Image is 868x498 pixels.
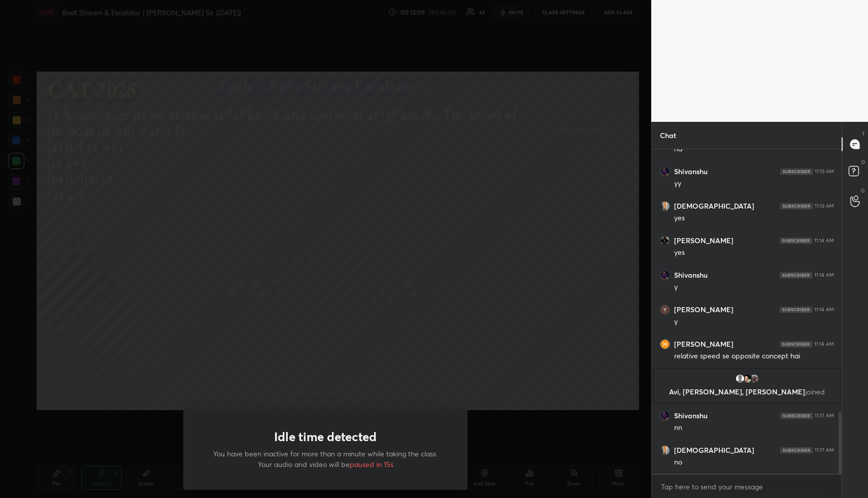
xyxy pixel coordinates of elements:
[780,272,812,278] img: 4P8fHbbgJtejmAAAAAElFTkSuQmCC
[660,167,670,176] img: thumbnail.jpg
[814,341,834,347] div: 11:14 AM
[674,179,834,189] div: yy
[815,413,834,419] div: 11:17 AM
[674,167,708,176] h6: Shivanshu
[674,236,733,245] h6: [PERSON_NAME]
[749,374,759,384] img: thumbnail.jpg
[660,271,670,280] img: thumbnail.jpg
[660,236,670,245] img: thumbnail.jpg
[674,457,834,468] div: no
[660,388,833,396] p: Avi, [PERSON_NAME], [PERSON_NAME]
[805,387,825,396] span: joined
[652,122,684,149] p: Chat
[674,411,708,420] h6: Shivanshu
[780,341,812,347] img: 4P8fHbbgJtejmAAAAAElFTkSuQmCC
[861,187,865,194] p: G
[660,446,670,455] img: thumbnail.jpg
[674,248,834,258] div: yes
[660,202,670,211] img: thumbnail.jpg
[274,429,377,444] h1: Idle time detected
[780,238,812,244] img: 4P8fHbbgJtejmAAAAAElFTkSuQmCC
[780,169,813,175] img: 4P8fHbbgJtejmAAAAAElFTkSuQmCC
[674,351,834,361] div: relative speed se opposite concept hai
[674,144,834,154] div: ha
[652,149,842,474] div: grid
[814,307,834,313] div: 11:14 AM
[674,446,754,455] h6: [DEMOGRAPHIC_DATA]
[815,169,834,175] div: 11:13 AM
[674,213,834,223] div: yes
[862,130,865,138] p: T
[674,271,708,280] h6: Shivanshu
[674,282,834,292] div: y
[742,374,752,384] img: thumbnail.jpg
[861,158,865,166] p: D
[674,317,834,327] div: y
[780,413,813,419] img: 4P8fHbbgJtejmAAAAAElFTkSuQmCC
[674,202,754,211] h6: [DEMOGRAPHIC_DATA]
[660,305,670,314] img: thumbnail.jpg
[350,459,393,469] span: paused in 15s
[208,448,443,470] p: You have been inactive for more than a minute while taking the class. Your audio and video will be
[814,272,834,278] div: 11:14 AM
[814,238,834,244] div: 11:14 AM
[735,374,745,384] img: default.png
[660,411,670,420] img: thumbnail.jpg
[660,340,670,349] img: thumbnail.jpg
[674,423,834,433] div: nn
[674,305,733,314] h6: [PERSON_NAME]
[674,340,733,349] h6: [PERSON_NAME]
[780,447,813,453] img: 4P8fHbbgJtejmAAAAAElFTkSuQmCC
[780,203,813,209] img: 4P8fHbbgJtejmAAAAAElFTkSuQmCC
[815,447,834,453] div: 11:17 AM
[780,307,812,313] img: 4P8fHbbgJtejmAAAAAElFTkSuQmCC
[815,203,834,209] div: 11:13 AM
